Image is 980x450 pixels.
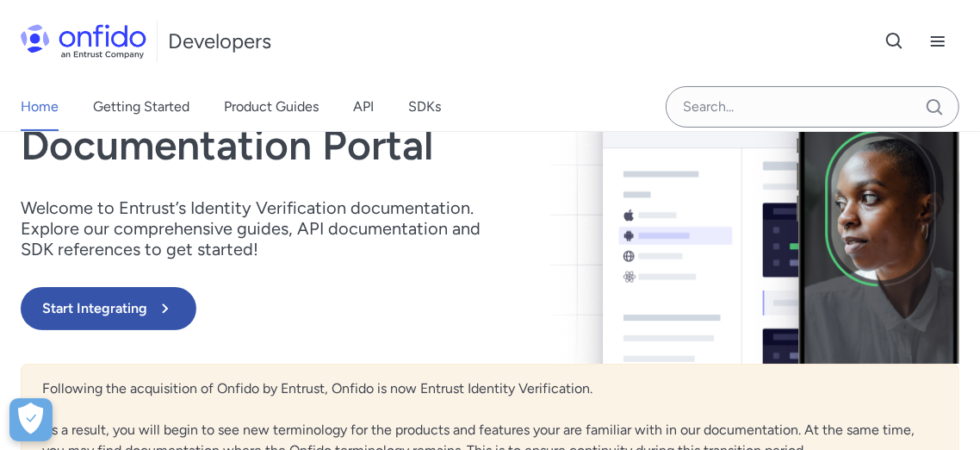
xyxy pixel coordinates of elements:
button: Open navigation menu button [916,20,959,63]
button: Start Integrating [21,287,196,330]
svg: Open search button [884,31,905,52]
a: Start Integrating [21,287,678,330]
a: Home [21,83,59,131]
a: API [353,83,374,131]
button: Open Preferences [9,398,53,441]
input: Onfido search input field [666,86,959,128]
svg: Open navigation menu button [927,31,948,52]
div: Cookie Preferences [9,398,53,441]
h1: Developers [168,28,271,55]
a: Getting Started [93,83,189,131]
a: Product Guides [224,83,319,131]
button: Open search button [873,20,916,63]
a: SDKs [408,83,441,131]
p: Welcome to Entrust’s Identity Verification documentation. Explore our comprehensive guides, API d... [21,197,503,259]
img: Onfido Logo [21,24,146,59]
